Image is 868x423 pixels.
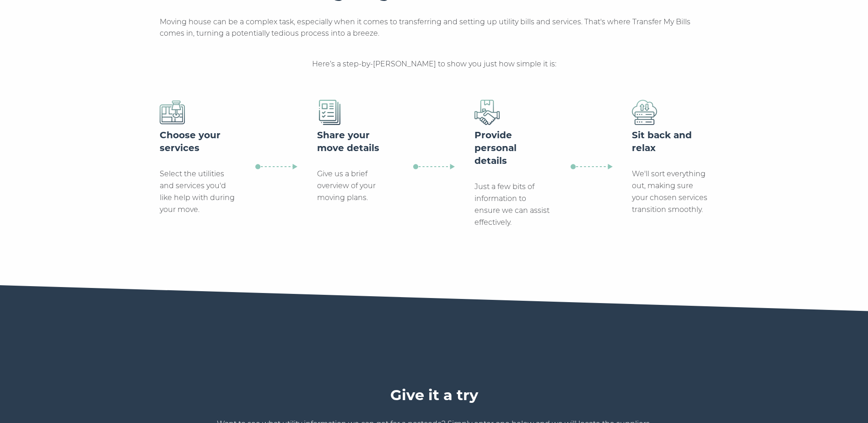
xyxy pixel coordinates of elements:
[255,163,297,170] img: process-arrow.svg
[632,100,657,125] img: transfer.png
[317,129,394,154] h5: Share your move details
[632,168,708,216] p: We'll sort everything out, making sure your chosen services transition smoothly.
[413,163,455,170] img: process-arrow.svg
[632,129,708,154] h5: Sit back and relax
[317,100,342,125] img: details.png
[571,163,613,170] img: process-arrow.svg
[160,16,709,40] p: Moving house can be a complex task, especially when it comes to transferring and setting up utili...
[390,386,478,404] h4: Give it a try
[312,58,556,70] p: Here’s a step-by-[PERSON_NAME] to show you just how simple it is:
[474,129,551,167] h5: Provide personal details
[317,168,394,204] p: Give us a brief overview of your moving plans.
[474,181,551,228] p: Just a few bits of information to ensure we can assist effectively.
[160,168,236,216] p: Select the utilities and services you'd like help with during your move.
[160,100,185,125] img: address.png
[160,129,236,154] h5: Choose your services
[474,100,500,125] img: suppliers.png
